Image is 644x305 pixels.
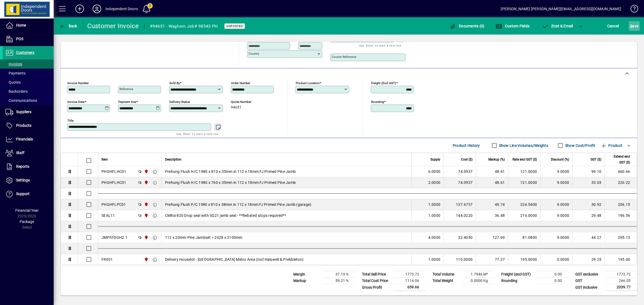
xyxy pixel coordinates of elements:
[573,278,605,284] td: GST
[359,42,401,49] mat-hint: Use 'Enter' to start a new line
[67,81,89,85] mat-label: Invoice number
[101,257,113,262] div: FRE01
[5,71,25,75] span: Payments
[448,21,486,31] button: Documents (0)
[444,166,476,177] td: 74.0937
[101,169,126,174] div: PHGHFLHC01
[143,169,149,174] span: Christchurch
[5,62,22,66] span: Invoices
[607,22,619,30] span: Cancel
[605,177,637,188] td: 220.22
[291,271,323,278] td: Margin
[150,22,218,31] div: #94651 - Waghorn Job# 98543 PH
[630,24,632,28] span: S
[5,98,37,103] span: Communications
[501,5,621,13] div: [PERSON_NAME] [PERSON_NAME][EMAIL_ADDRESS][DOMAIN_NAME]
[572,254,605,265] td: 29.25
[16,192,30,196] span: Support
[430,157,440,162] span: Supply
[629,21,640,31] button: Save
[444,177,476,188] td: 74.0937
[54,21,83,31] app-page-header-button: Back
[16,178,30,182] span: Settings
[101,180,126,185] div: PHGHFLHC01
[513,157,537,162] span: Rate excl GST ($)
[5,80,21,84] span: Quotes
[58,21,79,31] button: Back
[71,4,88,14] button: Add
[3,146,54,160] a: Staff
[3,19,54,32] a: Home
[16,137,33,141] span: Financials
[3,174,54,187] a: Settings
[359,278,393,284] td: Total Cost Price
[542,24,573,28] span: ost & Email
[572,177,605,188] td: 33.03
[3,105,54,119] a: Suppliers
[165,180,296,185] span: Prehung Flush H/C 1980 x 760 x 35mm in 112 x 18mm FJ Primed Pine Jamb
[551,24,554,28] span: P
[16,23,26,27] span: Home
[59,24,77,28] span: Back
[5,89,28,94] span: Backorders
[101,213,115,218] div: SEAL11
[67,100,85,104] mat-label: Invoice date
[118,100,136,104] mat-label: Payment due
[15,208,39,213] span: Financial Year
[627,1,637,18] a: Knowledge Base
[511,213,537,218] div: 216.0000
[169,81,180,85] mat-label: Sold by
[3,32,54,46] a: POS
[605,166,637,177] td: 660.66
[540,232,572,243] td: 9.0000
[105,5,138,13] div: Independent Doors
[476,166,508,177] td: 48.61
[498,143,548,148] label: Show Line Volumes/Weights
[3,187,54,201] a: Support
[3,119,54,132] a: Products
[572,232,605,243] td: 44.27
[165,235,243,240] span: 112 x 20mm Pine Jambset > 2028 x 2100mm
[488,157,505,162] span: Markup (%)
[608,154,630,165] span: Extend excl GST ($)
[67,119,74,122] mat-label: Title
[536,271,568,278] td: 0.00
[3,96,54,105] a: Communications
[371,81,396,85] mat-label: Freight (excl GST)
[598,141,625,150] button: Product
[462,271,494,278] td: 1.7946 M³
[444,210,476,221] td: 144.0220
[430,271,462,278] td: Total Volume
[444,254,476,265] td: 110.0000
[428,257,441,262] span: 1.0000
[231,105,241,110] span: 94651
[393,284,426,291] td: 659.66
[476,232,508,243] td: 127.69
[16,123,31,128] span: Products
[20,220,34,224] span: Package
[453,141,480,150] span: Product History
[16,151,24,155] span: Staff
[231,81,250,85] mat-label: Order number
[444,199,476,210] td: 137.6737
[451,141,482,150] button: Product History
[494,21,531,31] button: Custom Fields
[499,278,536,284] td: Rounding
[605,199,637,210] td: 206.15
[16,110,31,114] span: Suppliers
[291,278,323,284] td: Markup
[606,21,620,31] button: Cancel
[450,24,485,28] span: Documents (0)
[444,232,476,243] td: 32.4050
[143,256,149,262] span: Christchurch
[165,157,181,162] span: Description
[430,278,462,284] td: Total Weight
[3,160,54,173] a: Reports
[393,278,426,284] td: 1114.06
[101,157,108,162] span: Item
[3,133,54,146] a: Financials
[476,199,508,210] td: 49.74
[573,271,605,278] td: GST exclusive
[323,271,355,278] td: 37.19 %
[462,278,494,284] td: 0.0000 Kg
